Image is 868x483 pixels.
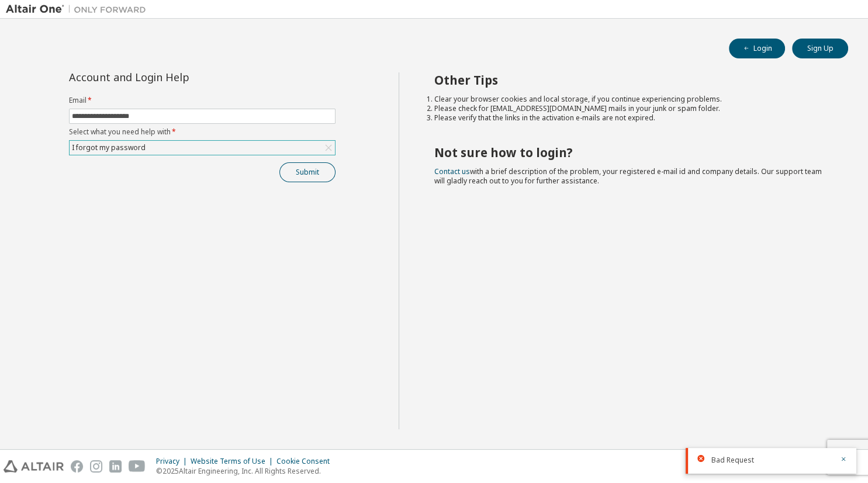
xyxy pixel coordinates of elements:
button: Submit [279,162,336,182]
div: I forgot my password [70,141,335,155]
label: Email [69,96,336,105]
span: Bad Request [711,456,754,465]
img: altair_logo.svg [4,460,64,472]
li: Clear your browser cookies and local storage, if you continue experiencing problems. [434,95,827,104]
p: © 2025 Altair Engineering, Inc. All Rights Reserved. [156,466,337,476]
button: Sign Up [792,39,848,58]
h2: Not sure how to login? [434,145,827,160]
h2: Other Tips [434,72,827,88]
label: Select what you need help with [69,127,336,137]
img: linkedin.svg [109,460,122,472]
img: youtube.svg [129,460,146,472]
div: Cookie Consent [276,457,337,466]
li: Please check for [EMAIL_ADDRESS][DOMAIN_NAME] mails in your junk or spam folder. [434,104,827,113]
div: Website Terms of Use [191,457,276,466]
img: instagram.svg [90,460,102,472]
img: Altair One [6,4,152,15]
div: Account and Login Help [69,72,282,82]
button: Login [729,39,785,58]
span: with a brief description of the problem, your registered e-mail id and company details. Our suppo... [434,166,822,186]
li: Please verify that the links in the activation e-mails are not expired. [434,113,827,123]
div: Privacy [156,457,191,466]
img: facebook.svg [71,460,83,472]
div: I forgot my password [70,141,147,154]
a: Contact us [434,166,470,176]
